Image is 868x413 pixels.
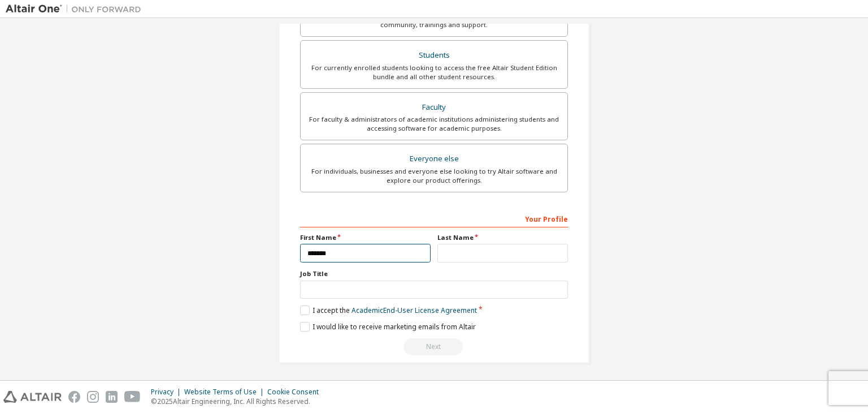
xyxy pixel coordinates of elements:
[307,115,561,133] div: For faculty & administrators of academic institutions administering students and accessing softwa...
[267,388,325,397] div: Cookie Consent
[106,391,118,403] img: linkedin.svg
[437,233,568,242] label: Last Name
[87,391,99,403] img: instagram.svg
[351,306,477,315] a: Academic End-User License Agreement
[300,269,568,278] label: Job Title
[300,233,431,242] label: First Name
[307,100,561,115] div: Faculty
[307,151,561,167] div: Everyone else
[151,397,325,406] p: © 2025 Altair Engineering, Inc. All Rights Reserved.
[300,209,568,227] div: Your Profile
[6,3,147,15] img: Altair One
[300,306,477,315] label: I accept the
[307,48,561,63] div: Students
[300,322,476,332] label: I would like to receive marketing emails from Altair
[124,391,141,403] img: youtube.svg
[307,63,561,81] div: For currently enrolled students looking to access the free Altair Student Edition bundle and all ...
[151,388,184,397] div: Privacy
[3,391,62,403] img: altair_logo.svg
[307,167,561,185] div: For individuals, businesses and everyone else looking to try Altair software and explore our prod...
[68,391,80,403] img: facebook.svg
[184,388,267,397] div: Website Terms of Use
[300,338,568,355] div: Read and acccept EULA to continue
